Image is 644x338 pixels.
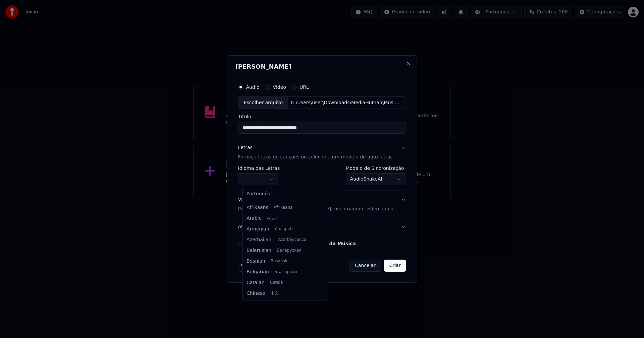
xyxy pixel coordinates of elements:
span: Catalan [247,279,265,286]
span: Arabic [247,215,261,222]
span: Armenian [247,226,269,232]
span: Belarusian [247,247,271,254]
span: Bosanski [271,259,288,264]
span: Chinese [247,290,265,297]
span: Bosnian [247,258,265,265]
span: Azerbaijani [247,236,273,243]
span: Català [270,280,283,285]
span: Afrikaans [247,204,268,211]
span: Azərbaycanca [278,237,306,243]
span: Беларуская [277,248,302,253]
span: 中文 [271,291,279,296]
span: Bulgarian [247,269,269,275]
span: العربية [267,216,278,221]
span: Հայերեն [275,226,293,232]
span: Български [274,269,297,275]
span: Afrikaans [274,205,292,210]
span: Português [247,191,270,197]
